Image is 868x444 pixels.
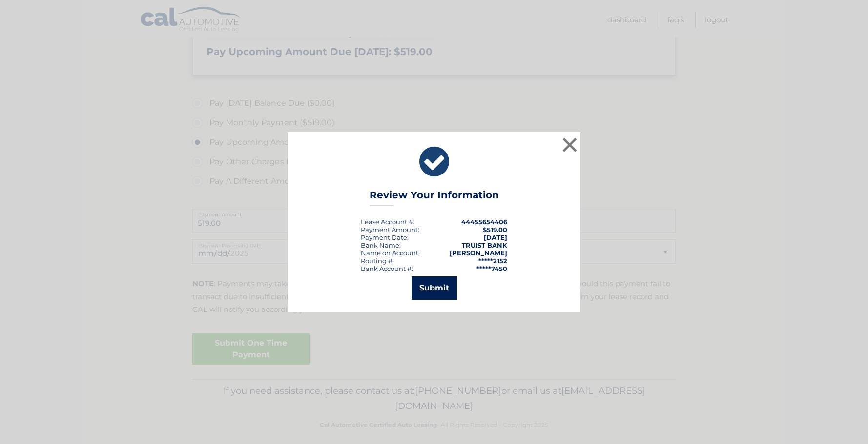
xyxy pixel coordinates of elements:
[361,233,407,241] span: Payment Date
[462,241,507,249] strong: TRUIST BANK
[361,226,419,233] div: Payment Amount:
[361,241,401,249] div: Bank Name:
[370,189,499,206] h3: Review Your Information
[361,257,394,265] div: Routing #:
[484,233,507,241] span: [DATE]
[361,249,420,257] div: Name on Account:
[361,233,409,241] div: :
[450,249,507,257] strong: [PERSON_NAME]
[361,265,413,272] div: Bank Account #:
[461,218,507,226] strong: 44455654406
[412,276,457,300] button: Submit
[560,135,579,154] button: ×
[361,218,414,226] div: Lease Account #:
[483,226,507,233] span: $519.00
